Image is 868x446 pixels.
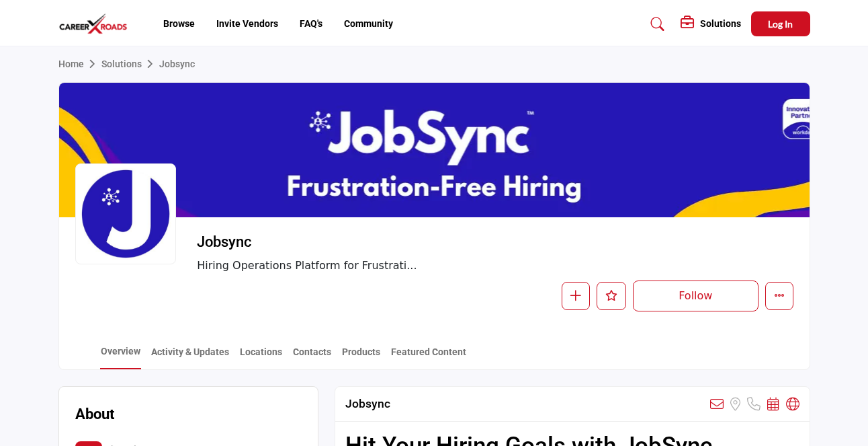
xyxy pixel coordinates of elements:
[292,345,332,369] a: Contacts
[390,345,467,369] a: Featured Content
[700,17,741,30] h5: Solutions
[150,345,230,369] a: Activity & Updates
[345,397,390,411] h2: Jobsync
[163,18,195,29] a: Browse
[58,13,135,35] img: site Logo
[597,282,626,310] button: Like
[765,282,793,310] button: More details
[197,233,566,251] h2: Jobsync
[633,281,758,311] button: Follow
[300,18,322,29] a: FAQ's
[681,16,741,32] div: Solutions
[58,59,101,69] a: Home
[75,403,114,425] h2: About
[197,258,627,274] span: Hiring Operations Platform for Frustration-Free Hiring
[751,11,810,36] button: Log In
[101,59,159,69] a: Solutions
[638,13,673,35] a: Search
[159,59,195,69] a: Jobsync
[344,18,393,29] a: Community
[100,344,141,369] a: Overview
[768,18,793,30] span: Log In
[341,345,381,369] a: Products
[239,345,283,369] a: Locations
[216,18,278,29] a: Invite Vendors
